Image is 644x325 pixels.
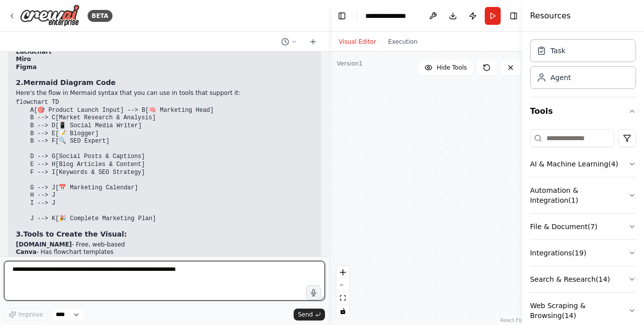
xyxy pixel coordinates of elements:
strong: Miro [16,56,31,63]
div: Agent [550,73,571,82]
h3: 3. [16,229,313,239]
span: Hide Tools [436,64,467,72]
button: Improve [4,308,47,321]
button: fit view [336,292,349,305]
h4: Resources [530,10,571,22]
a: React Flow attribution [500,318,527,323]
strong: Canva [16,248,36,255]
button: toggle interactivity [336,305,349,318]
img: Logo [20,4,80,27]
h3: 2. [16,78,313,87]
button: Switch to previous chat [277,36,301,48]
button: Send [294,309,324,321]
button: zoom in [336,266,349,279]
li: - Has flowchart templates [16,248,313,256]
button: AI & Machine Learning(4) [530,151,636,177]
button: File & Document(7) [530,214,636,240]
span: Improve [18,311,43,319]
button: Hide right sidebar [507,9,521,23]
span: Send [298,311,313,319]
button: Automation & Integration(1) [530,177,636,213]
button: Visual Editor [333,36,382,48]
code: flowchart TD A[🎯 Product Launch Input] --> B[🧠 Marketing Head] B --> C[Market Research & Analysis... [16,99,214,222]
strong: [DOMAIN_NAME] [16,241,72,248]
div: React Flow controls [336,266,349,318]
div: Version 1 [337,60,363,68]
div: Task [550,46,565,56]
strong: Tools to Create the Visual: [23,230,127,238]
button: zoom out [336,279,349,292]
button: Hide Tools [419,60,473,76]
strong: Lucidchart [16,48,51,55]
nav: breadcrumb [365,11,417,21]
button: Hide left sidebar [335,9,349,23]
li: - Free, web-based [16,241,313,249]
button: Click to speak your automation idea [306,285,321,300]
button: Execution [382,36,424,48]
button: Search & Research(14) [530,266,636,292]
button: Tools [530,97,636,125]
div: BETA [88,10,112,22]
div: Crew [530,35,636,97]
button: Start a new chat [305,36,321,48]
strong: Mermaid Diagram Code [23,79,115,86]
p: Here's the flow in Mermaid syntax that you can use in tools that support it: [16,89,313,97]
strong: Figma [16,64,37,71]
button: Integrations(19) [530,240,636,266]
